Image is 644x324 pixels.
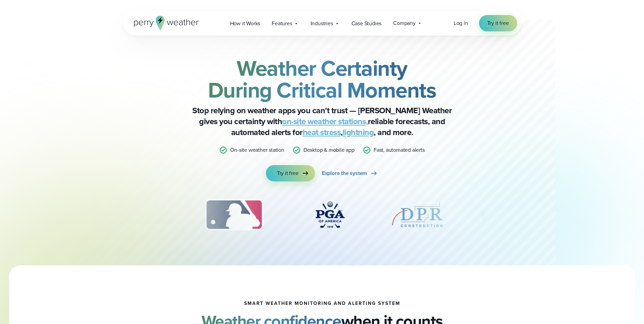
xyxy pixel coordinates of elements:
[487,19,509,27] span: Try it free
[198,198,270,232] img: MLB.svg
[272,19,292,28] span: Features
[393,19,416,27] span: Company
[118,198,165,232] img: NASA.svg
[322,169,367,177] span: Explore the system
[374,146,425,154] p: Fast, automated alerts
[477,198,519,232] img: University-of-Georgia.svg
[186,105,459,138] p: Stop relying on weather apps you can’t trust — [PERSON_NAME] Weather gives you certainty with rel...
[244,301,400,306] h1: smart weather monitoring and alerting system
[351,19,382,28] span: Case Studies
[454,19,468,27] a: Log in
[477,198,519,232] div: 6 of 12
[390,198,445,232] div: 5 of 12
[230,146,284,154] p: On-site weather station
[343,126,374,138] a: lightning
[157,198,487,235] div: slideshow
[208,52,436,106] strong: Weather Certainty During Critical Moments
[390,198,445,232] img: DPR-Construction.svg
[303,198,357,232] img: PGA.svg
[303,198,357,232] div: 4 of 12
[230,19,260,28] span: How it Works
[303,126,341,138] a: heat stress
[198,198,270,232] div: 3 of 12
[454,19,468,27] span: Log in
[224,16,266,30] a: How it Works
[311,19,333,28] span: Industries
[303,146,355,154] p: Desktop & mobile app
[479,15,517,31] a: Try it free
[277,169,299,177] span: Try it free
[322,165,378,181] a: Explore the system
[118,198,165,232] div: 2 of 12
[346,16,388,30] a: Case Studies
[266,165,315,181] a: Try it free
[282,115,368,128] a: on-site weather stations,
